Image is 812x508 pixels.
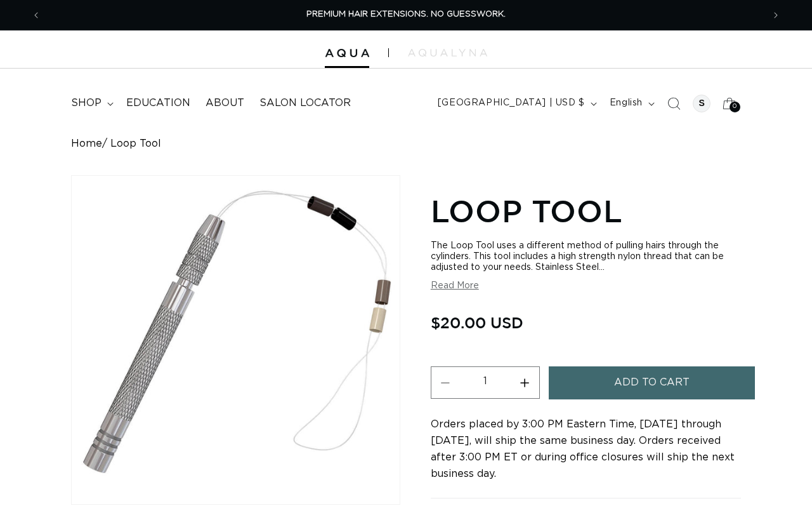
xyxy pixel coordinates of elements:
span: English [610,97,643,110]
span: PREMIUM HAIR EXTENSIONS. NO GUESSWORK. [306,10,506,18]
nav: breadcrumbs [71,138,741,150]
a: Education [119,89,198,117]
span: shop [71,97,101,110]
button: English [602,91,660,116]
span: Add to cart [614,366,690,399]
img: Loop Tool [72,176,400,504]
a: Home [71,138,102,150]
summary: Search [660,90,688,117]
button: [GEOGRAPHIC_DATA] | USD $ [430,91,602,116]
span: [GEOGRAPHIC_DATA] | USD $ [438,97,585,110]
span: Education [126,97,190,110]
span: Loop Tool [110,138,161,150]
button: Previous announcement [22,3,50,27]
span: About [206,97,244,110]
div: The Loop Tool uses a different method of pulling hairs through the cylinders. This tool includes ... [431,241,741,273]
h1: Loop Tool [431,191,741,231]
a: About [198,89,252,117]
button: Next announcement [762,3,790,27]
span: Orders placed by 3:00 PM Eastern Time, [DATE] through [DATE], will ship the same business day. Or... [431,419,735,479]
span: 0 [733,102,737,112]
button: Add to cart [549,366,755,399]
span: Salon Locator [259,97,351,110]
a: Salon Locator [252,89,358,117]
img: aqualyna.com [408,49,487,57]
span: $20.00 USD [431,311,523,335]
img: Aqua Hair Extensions [325,49,369,58]
summary: shop [63,89,119,117]
button: Read More [431,281,479,291]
